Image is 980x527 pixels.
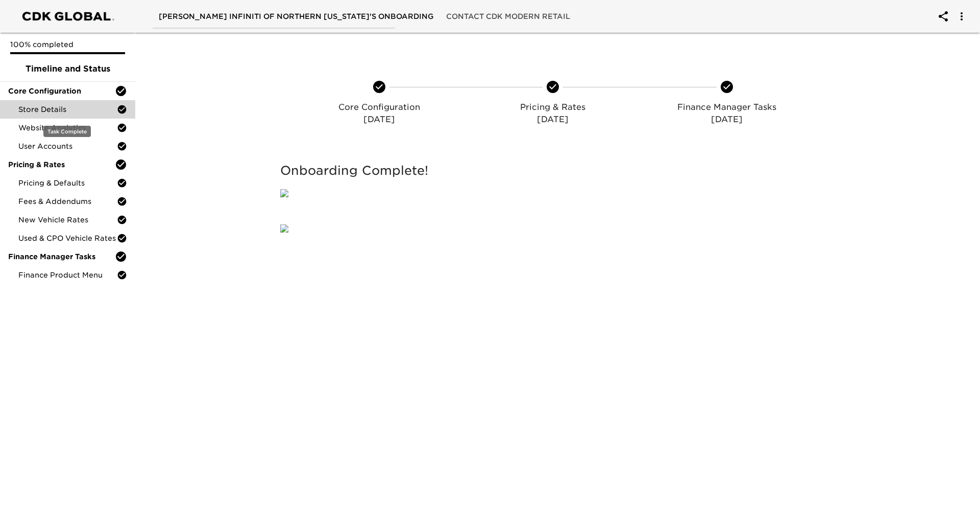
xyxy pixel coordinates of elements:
[280,189,288,197] img: qkibX1zbU72zw90W6Gan%2FTemplates%2FRjS7uaFIXtg43HUzxvoG%2F5032e6d8-b7fd-493e-871b-cf634c9dfc87.png
[297,101,462,113] p: Core Configuration
[10,39,125,50] p: 100% completed
[8,159,115,170] span: Pricing & Rates
[297,113,462,126] p: [DATE]
[931,4,955,29] button: account of current user
[470,101,635,113] p: Pricing & Rates
[280,163,826,179] h5: Onboarding Complete!
[949,4,974,29] button: account of current user
[8,63,127,75] span: Timeline and Status
[280,224,288,233] img: qkibX1zbU72zw90W6Gan%2FTemplates%2FRjS7uaFIXtg43HUzxvoG%2F3e51d9d6-1114-4229-a5bf-f5ca567b6beb.jpg
[18,141,117,151] span: User Accounts
[470,113,635,126] p: [DATE]
[644,101,810,113] p: Finance Manager Tasks
[8,86,115,96] span: Core Configuration
[18,196,117,207] span: Fees & Addendums
[18,215,117,225] span: New Vehicle Rates
[18,233,117,243] span: Used & CPO Vehicle Rates
[18,104,117,114] span: Store Details
[159,10,434,23] span: [PERSON_NAME] INFINITI OF NORTHERN [US_STATE]'s Onboarding
[18,270,117,280] span: Finance Product Menu
[644,113,810,126] p: [DATE]
[18,123,117,133] span: Website Analytics
[446,10,570,23] span: Contact CDK Modern Retail
[18,178,117,188] span: Pricing & Defaults
[8,251,115,262] span: Finance Manager Tasks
